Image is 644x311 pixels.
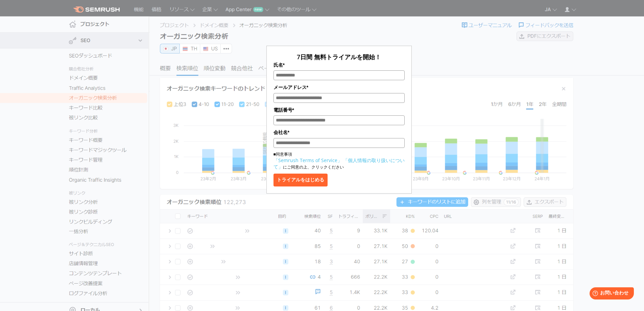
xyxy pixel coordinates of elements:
[273,157,342,163] a: 「Semrush Terms of Service」
[273,106,405,114] label: 電話番号*
[297,53,381,61] span: 7日間 無料トライアルを開始！
[273,151,405,170] p: ■同意事項 にご同意の上、クリックください
[584,285,637,304] iframe: Help widget launcher
[273,157,405,170] a: 「個人情報の取り扱いについて」
[273,84,405,91] label: メールアドレス*
[273,174,328,186] button: トライアルをはじめる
